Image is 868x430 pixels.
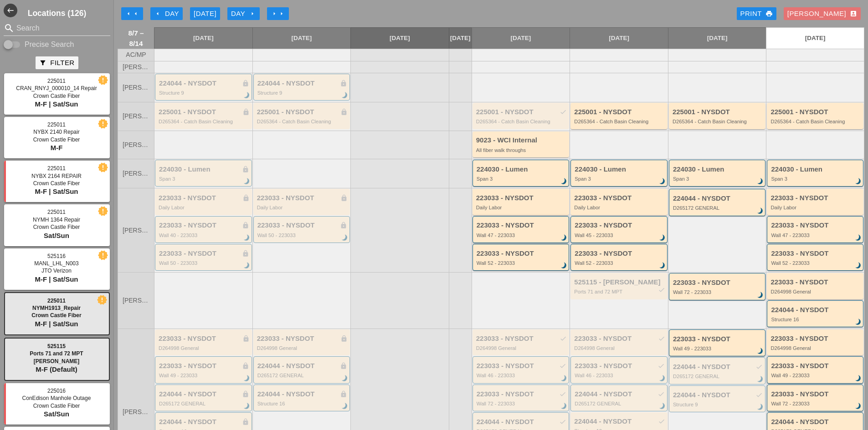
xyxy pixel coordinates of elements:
div: 223033 - NYSDOT [159,250,249,258]
i: brightness_3 [242,91,252,101]
div: D265172 GENERAL [257,373,348,378]
input: Search [16,21,98,35]
div: 223033 - NYSDOT [159,194,250,202]
div: D264998 General [770,345,861,351]
i: brightness_3 [559,261,569,271]
div: 224030 - Lumen [771,166,861,173]
i: lock [340,390,347,398]
i: brightness_3 [657,233,668,243]
span: [PERSON_NAME] [123,113,149,120]
i: new_releases [98,296,106,304]
span: JTO Verizon [41,268,72,274]
div: Ports 71 and 72 MPT [574,289,665,294]
a: [DATE] [449,28,472,49]
div: Wall 46 - 223033 [575,373,665,378]
div: 224044 - NYSDOT [257,362,348,370]
div: 224030 - Lumen [673,166,763,173]
div: 224044 - NYSDOT [257,390,348,398]
span: AC/MP [126,51,146,58]
i: lock [340,108,348,116]
i: print [765,10,773,17]
i: check [658,335,665,342]
span: 8/7 – 8/14 [123,28,149,49]
div: 225001 - NYSDOT [673,108,764,116]
i: lock [242,335,250,342]
span: 225011 [47,121,66,128]
div: 224044 - NYSDOT [771,306,861,314]
div: 224044 - NYSDOT [159,418,249,426]
div: 224044 - NYSDOT [673,391,763,399]
div: 224044 - NYSDOT [574,418,665,425]
i: check [658,418,665,425]
span: [PERSON_NAME] [123,84,149,91]
div: D264998 General [770,289,861,294]
span: Ports 71 and 72 MPT [30,350,83,357]
div: Wall 45 - 223033 [575,233,665,238]
div: Print [740,9,773,19]
i: check [755,391,763,399]
div: 223033 - NYSDOT [575,222,665,229]
div: 223033 - NYSDOT [771,362,861,370]
div: 225001 - NYSDOT [574,108,665,116]
i: check [559,362,566,369]
span: M-F | Sat/Sun [35,187,78,195]
i: lock [242,194,250,202]
div: Wall 52 - 223033 [771,260,861,266]
span: 525116 [47,253,66,259]
span: 225011 [47,209,66,215]
i: new_releases [99,207,107,215]
i: lock [340,335,348,342]
span: M-F [51,144,63,152]
i: brightness_3 [853,177,863,187]
i: lock [242,418,249,425]
button: Filter [36,56,78,69]
div: 224030 - Lumen [159,166,249,173]
div: D265364 - Catch Basin Cleaning [257,119,348,124]
div: 223033 - NYSDOT [574,194,665,202]
i: lock [242,108,250,116]
div: 223033 - NYSDOT [159,222,249,229]
div: Structure 9 [257,90,348,96]
span: NYMH 1364 Repair [33,217,80,223]
i: brightness_3 [853,401,863,411]
div: 223033 - NYSDOT [575,362,665,370]
i: brightness_3 [559,401,569,411]
span: ConEdison Manhole Outage [22,395,91,401]
a: [DATE] [472,28,570,49]
div: Span 3 [575,176,665,182]
i: brightness_3 [657,401,668,411]
i: brightness_3 [340,374,350,384]
button: Move Back 1 Week [121,7,143,20]
div: 223033 - NYSDOT [477,362,567,370]
div: Wall 52 - 223033 [575,260,665,266]
div: 225001 - NYSDOT [257,108,348,116]
div: Wall 52 - 223033 [477,260,567,266]
div: 223033 - NYSDOT [477,250,567,258]
div: Wall 49 - 223033 [159,373,249,378]
i: lock [242,390,249,398]
span: Crown Castle Fiber [33,137,80,143]
a: [DATE] [351,28,449,49]
i: brightness_3 [756,347,766,357]
i: lock [242,80,249,87]
div: D265364 - Catch Basin Cleaning [770,119,861,124]
div: Wall 49 - 223033 [673,346,763,351]
div: 223033 - NYSDOT [476,194,567,202]
button: Day [227,7,260,20]
div: All fiber walk throughs [476,147,567,153]
span: CRAN_RNYJ_000010_14 Repair [16,85,97,91]
i: arrow_right [249,10,256,17]
div: 223033 - NYSDOT [257,222,348,229]
a: Print [737,7,776,20]
button: Day [150,7,183,20]
i: brightness_3 [756,374,766,384]
span: [PERSON_NAME] [123,64,149,71]
label: Precise Search [25,40,74,49]
i: brightness_3 [340,401,350,411]
div: D264998 General [476,345,567,351]
i: arrow_left [125,10,132,17]
div: 225001 - NYSDOT [159,108,250,116]
i: west [4,4,17,17]
a: [DATE] [570,28,668,49]
i: brightness_3 [657,177,668,187]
